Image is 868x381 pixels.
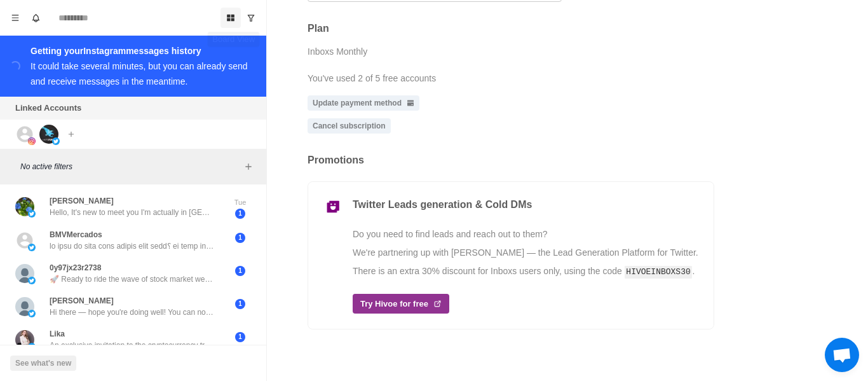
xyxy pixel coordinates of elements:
img: picture [28,210,36,218]
p: Linked Accounts [15,102,81,114]
img: picture [28,137,36,145]
p: There is an extra 30% discount for Inboxs users only, using the code . [353,265,698,279]
p: Twitter Leads generation & Cold DMs [353,197,698,212]
span: 1 [235,332,245,342]
img: picture [28,277,36,284]
p: lo ipsu do sita cons adipis elit sedd؟ ei temp inci! 🎉 utl etdol magnaal enimadmi veni quis، nost... [50,240,215,252]
p: We're partnering up with [PERSON_NAME] — the Lead Generation Platform for Twitter. [353,246,698,260]
img: picture [15,297,34,316]
p: 0y97jx23r2738 [50,262,101,274]
img: picture [39,125,58,144]
div: Try Hivoe for free [353,294,449,314]
button: Add filters [241,159,256,174]
a: Cancel subscription [308,118,391,134]
span: 1 [235,266,245,276]
img: picture [28,343,36,350]
code: HIVOEINBOXS30 [625,266,693,279]
p: Do you need to find leads and reach out to them? [353,228,698,241]
p: [PERSON_NAME] [50,295,114,307]
p: An exclusive invitation to the cryptocurrency trading community! Hello, supporters! As a special ... [50,340,215,351]
span: 1 [235,299,245,309]
a: Update payment method [308,95,419,111]
h2: Promotions [308,154,714,166]
a: Try Hivoe for free [353,294,698,314]
img: picture [15,197,34,216]
img: picture [15,330,34,349]
p: Lika [50,328,65,340]
span: 1 [235,233,245,243]
button: Menu [5,8,25,28]
img: picture [28,310,36,317]
p: Hello, It's new to meet you I'm actually in [GEOGRAPHIC_DATA] ... Where are you currently? The Ea... [50,207,215,218]
div: Getting your Instagram messages history [31,43,251,59]
div: It could take several minutes, but you can already send and receive messages in the meantime. [31,61,248,87]
div: Open chat [825,338,859,372]
button: Show unread conversations [241,8,261,28]
p: BMVMercados [50,229,102,240]
p: You've used 2 of 5 free accounts [308,69,436,88]
p: Tue [224,197,256,208]
p: [PERSON_NAME] [50,195,114,207]
button: Board View [220,8,241,28]
button: See what's new [10,356,76,371]
img: picture [15,264,34,283]
p: Hi there — hope you're doing well! You can now access original shares (Primary Market) of Elon pr... [50,307,215,318]
img: picture [28,244,36,251]
img: picture [52,137,60,145]
p: No active filters [20,161,241,172]
div: Inboxs Monthly [308,42,367,61]
p: 🚀 Ready to ride the wave of stock market wealth in [DATE]? Join our dynamic learning group and un... [50,274,215,285]
span: 1 [235,209,245,219]
button: Notifications [25,8,46,28]
button: Add account [64,127,79,142]
h2: Plan [308,22,714,34]
img: hivoe_logo.png [323,197,342,216]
